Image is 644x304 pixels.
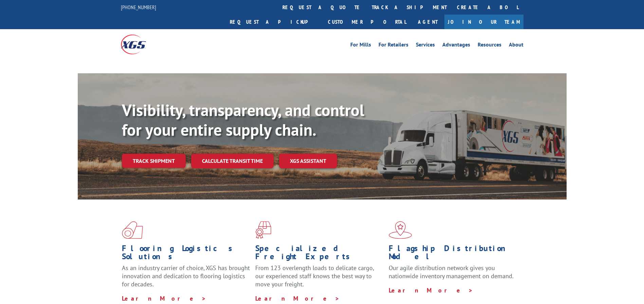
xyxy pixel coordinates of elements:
[122,244,250,264] h1: Flooring Logistics Solutions
[509,42,523,50] a: About
[255,244,384,264] h1: Specialized Freight Experts
[122,221,143,239] img: xgs-icon-total-supply-chain-intelligence-red
[379,42,408,50] a: For Retailers
[122,154,186,168] a: Track shipment
[122,264,250,288] span: As an industry carrier of choice, XGS has brought innovation and dedication to flooring logistics...
[478,42,501,50] a: Resources
[411,15,444,29] a: Agent
[442,42,470,50] a: Advantages
[389,244,517,264] h1: Flagship Distribution Model
[416,42,435,50] a: Services
[350,42,371,50] a: For Mills
[444,15,523,29] a: Join Our Team
[122,99,364,140] b: Visibility, transparency, and control for your entire supply chain.
[255,294,340,302] a: Learn More >
[323,15,411,29] a: Customer Portal
[389,286,473,294] a: Learn More >
[122,294,206,302] a: Learn More >
[121,4,156,11] a: [PHONE_NUMBER]
[191,154,274,168] a: Calculate transit time
[389,221,412,239] img: xgs-icon-flagship-distribution-model-red
[389,264,514,280] span: Our agile distribution network gives you nationwide inventory management on demand.
[255,221,271,239] img: xgs-icon-focused-on-flooring-red
[255,264,384,294] p: From 123 overlength loads to delicate cargo, our experienced staff knows the best way to move you...
[225,15,323,29] a: Request a pickup
[279,154,337,168] a: XGS ASSISTANT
